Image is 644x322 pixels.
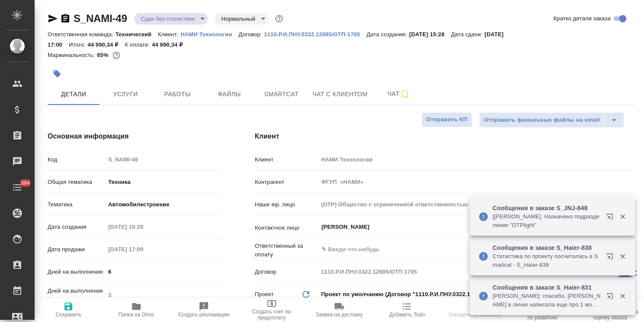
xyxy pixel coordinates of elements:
[238,31,264,38] p: Договор:
[255,131,634,142] h4: Клиент
[48,287,105,304] p: Дней на выполнение (авт.)
[97,52,110,58] p: 65%
[53,89,94,100] span: Детали
[48,223,105,231] p: Дата создания
[180,31,238,38] p: НАМИ Технологии
[318,287,634,302] div: Проект по умолчанию (Договор "1110.Р.И.ПНУ.0322.12685/ОТП-1785", контрагент "ФГУП «НАМИ»")
[493,283,601,292] p: Сообщения в заказе S_Haier-831
[493,243,601,252] p: Сообщения в заказе S_Haier-838
[373,298,441,322] button: Добавить Todo
[399,89,410,99] svg: Подписаться
[601,208,622,229] button: Открыть в новой вкладке
[255,242,318,259] p: Ответственный за оплату
[16,179,35,187] span: 384
[87,41,125,48] p: 44 990,34 ₽
[69,41,87,48] p: Итого:
[35,298,102,322] button: Сохранить
[48,268,105,276] p: Дней на выполнение
[105,289,220,301] input: Пустое поле
[238,298,305,322] button: Создать счет на предоплату
[264,30,367,38] a: 1110.Р.И.ПНУ.0322.12685/ОТП-1785
[152,41,189,48] p: 44 990,34 ₽
[134,13,208,25] div: Сдан без статистики
[215,13,268,25] div: Сдан без статистики
[426,115,467,125] span: Отправить КП
[601,287,622,308] button: Открыть в новой вкладке
[255,268,318,276] p: Договор
[479,112,605,128] button: Отправить финальные файлы на email
[378,88,419,99] span: Чат
[119,312,154,318] span: Папка на Drive
[318,265,634,278] input: Пустое поле
[422,112,472,127] button: Отправить КП
[48,155,105,164] p: Код
[255,200,318,209] p: Наше юр. лицо
[264,31,367,38] p: 1110.Р.И.ПНУ.0322.12685/ОТП-1785
[493,252,601,269] p: Cтатистика по проекту посчиталась в Smartcat - S_Haier-838
[48,178,105,186] p: Общая тематика
[306,298,373,322] button: Заявка на доставку
[105,153,220,166] input: Пустое поле
[312,89,367,100] span: Чат с клиентом
[318,176,634,188] input: Пустое поле
[2,177,32,198] a: 384
[105,175,220,189] div: Техника
[441,298,509,322] button: Определить тематику
[493,292,601,309] p: [PERSON_NAME]: спасибо, [PERSON_NAME] в личке написала еще про 1 момент, посмотришь?
[367,31,409,38] p: Дата создания:
[48,64,67,83] button: Добавить тэг
[318,198,634,211] input: Пустое поле
[261,89,302,100] span: Smartcat
[111,50,122,61] button: 13020.80 RUB;
[554,14,611,23] span: Кратко детали заказа
[138,15,197,22] button: Сдан без статистики
[105,197,220,212] div: Автомобилестроение
[105,265,220,278] input: ✎ Введи что-нибудь
[125,41,152,48] p: К оплате:
[48,245,105,254] p: Дата продажи
[274,13,285,24] button: Доп статусы указывают на важность/срочность заказа
[48,131,220,142] h4: Основная информация
[255,155,318,164] p: Клиент
[48,13,58,24] button: Скопировать ссылку для ЯМессенджера
[493,204,601,212] p: Сообщения в заказе S_JNJ-848
[316,312,363,318] span: Заявка на доставку
[116,31,158,38] p: Технический
[448,312,501,318] span: Определить тематику
[601,248,622,268] button: Открыть в новой вкладке
[484,115,600,125] span: Отправить финальные файлы на email
[158,31,180,38] p: Клиент:
[318,153,634,166] input: Пустое поле
[60,13,71,24] button: Скопировать ссылку
[255,224,318,232] p: Контактное лицо
[105,89,146,100] span: Услуги
[48,200,105,209] p: Тематика
[170,298,238,322] button: Создать рекламацию
[157,89,198,100] span: Работы
[614,253,631,260] button: Закрыть
[389,312,425,318] span: Добавить Todo
[55,312,81,318] span: Сохранить
[180,30,238,38] a: НАМИ Технологии
[105,221,181,233] input: Пустое поле
[74,13,127,24] a: S_NAMI-49
[255,290,274,299] p: Проект
[48,31,116,38] p: Ответственная команда:
[409,31,451,38] p: [DATE] 15:28
[48,52,97,58] p: Маржинальность:
[321,244,603,255] input: ✎ Введи что-нибудь
[209,89,250,100] span: Файлы
[451,31,484,38] p: Дата сдачи:
[614,292,631,300] button: Закрыть
[219,15,258,22] button: Нормальный
[243,309,300,321] span: Создать счет на предоплату
[479,112,624,128] div: split button
[178,312,230,318] span: Создать рекламацию
[105,243,181,256] input: Пустое поле
[255,178,318,186] p: Контрагент
[102,298,170,322] button: Папка на Drive
[614,213,631,221] button: Закрыть
[493,212,601,230] p: [[PERSON_NAME]. Назначено подразделение "DTPlight"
